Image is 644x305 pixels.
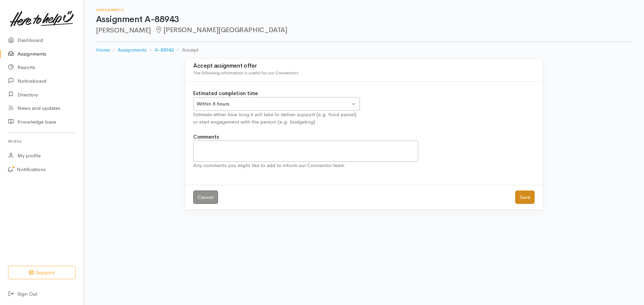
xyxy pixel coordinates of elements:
[96,46,110,54] a: Home
[193,162,418,169] div: Any comments you might like to add to inform our Connector team.
[96,26,632,34] h2: [PERSON_NAME]
[96,42,632,58] nav: breadcrumb
[8,137,75,146] h6: Profile
[96,15,632,24] h1: Assignment A-88943
[193,70,299,76] span: The following information is useful for our Connectors
[197,100,350,108] div: Within 8 hours
[155,26,287,34] span: [PERSON_NAME][GEOGRAPHIC_DATA]
[118,46,147,54] a: Assignments
[193,190,218,204] a: Cancel
[155,46,174,54] a: A-88943
[193,63,535,69] h3: Accept assignment offer
[193,133,219,141] label: Comments
[515,190,535,204] button: Save
[174,46,198,54] li: Accept
[96,8,632,12] h6: Assignments
[193,90,258,97] label: Estimated completion time
[193,111,360,126] div: Estimate either how long it will take to deliver support (e.g. food parcel) or start engagement w...
[8,266,75,280] button: Support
